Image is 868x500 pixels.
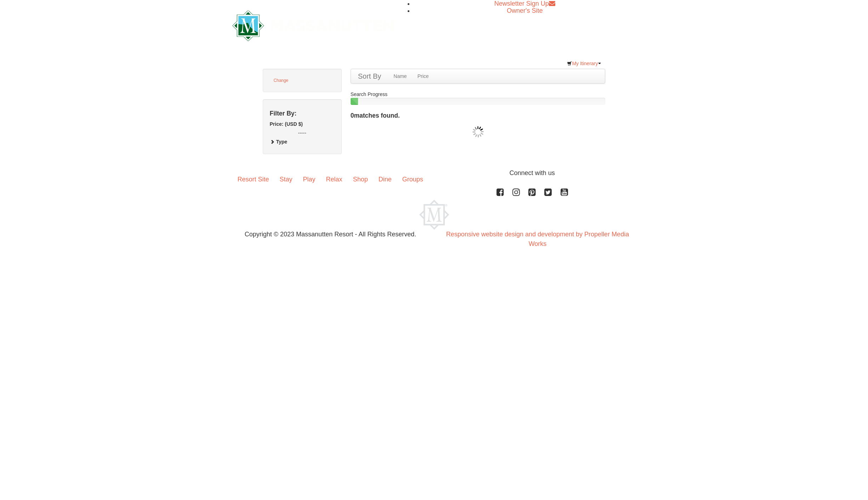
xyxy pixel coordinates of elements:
[412,69,434,83] a: Price
[351,69,388,83] a: Sort By
[321,168,348,190] a: Relax
[270,110,335,117] h4: Filter By:
[274,168,298,190] a: Stay
[232,10,395,41] img: Massanutten Resort Logo
[351,112,606,119] h4: matches found.
[270,129,335,136] label: -
[348,168,373,190] a: Shop
[276,139,287,145] strong: Type
[227,230,434,239] p: Copyright © 2023 Massanutten Resort - All Rights Reserved.
[397,168,429,190] a: Groups
[232,16,395,33] a: Massanutten Resort
[446,231,629,247] a: Responsive website design and development by Propeller Media Works
[562,58,605,69] a: My Itinerary
[270,121,303,127] strong: Price: (USD $)
[351,91,606,105] div: Search Progress
[232,168,636,178] p: Connect with us
[472,126,484,137] img: wait gif
[373,168,397,190] a: Dine
[388,69,412,83] a: Name
[351,112,354,119] span: 0
[298,168,321,190] a: Play
[232,168,274,190] a: Resort Site
[270,76,293,85] button: Change
[298,130,301,136] span: --
[303,130,306,136] span: --
[419,200,449,230] img: Massanutten Resort Logo
[507,7,543,14] a: Owner's Site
